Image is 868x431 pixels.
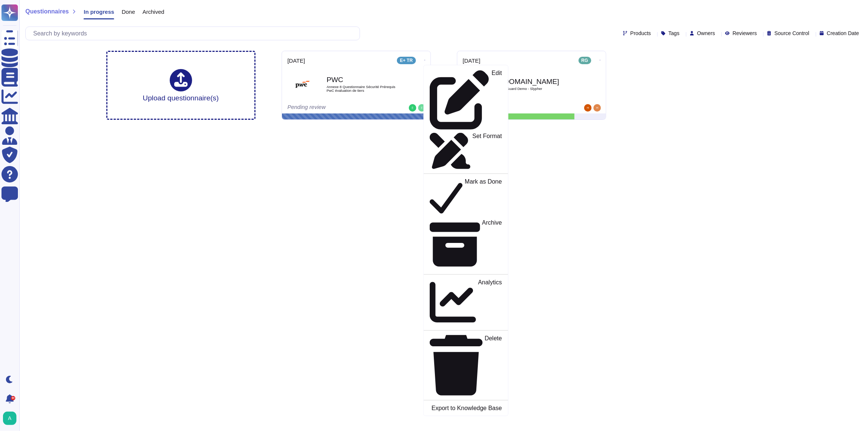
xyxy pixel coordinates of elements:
[327,76,401,83] b: PWC
[491,70,502,130] p: Edit
[409,104,416,112] img: user
[288,104,379,112] div: Pending review
[327,85,401,92] span: Annexe 8 Questionnaire Sécurité Prérequis PwC évaluation de tiers
[593,104,601,112] img: user
[1,410,22,427] button: user
[3,412,16,425] img: user
[424,278,508,327] a: Analytics
[668,31,680,36] span: Tags
[142,9,164,15] span: Archived
[774,31,809,36] span: Source Control
[630,31,651,36] span: Products
[424,177,508,218] a: Mark as Done
[418,104,426,112] img: user
[25,9,69,15] span: Questionnaires
[397,57,416,64] div: E+ TR
[827,31,859,36] span: Creation Date
[697,31,715,36] span: Owners
[143,69,219,101] div: Upload questionnaire(s)
[424,68,508,131] a: Edit
[485,335,502,396] p: Delete
[432,405,502,411] p: Export to Knowledge Base
[424,403,508,413] a: Export to Knowledge Base
[84,9,114,15] span: In progress
[502,78,577,85] b: [DOMAIN_NAME]
[424,131,508,171] a: Set Format
[29,27,360,40] input: Search by keywords
[11,396,15,400] div: 9+
[478,279,502,326] p: Analytics
[464,179,502,216] p: Mark as Done
[122,9,135,15] span: Done
[502,87,577,91] span: UpGuard Demo - Slypher
[472,133,502,169] p: Set Format
[482,220,502,270] p: Archive
[579,57,591,64] div: RG
[733,31,757,36] span: Reviewers
[293,75,312,94] img: Logo
[424,218,508,271] a: Archive
[288,58,305,63] span: [DATE]
[584,104,592,112] img: user
[424,333,508,397] a: Delete
[463,58,480,63] span: [DATE]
